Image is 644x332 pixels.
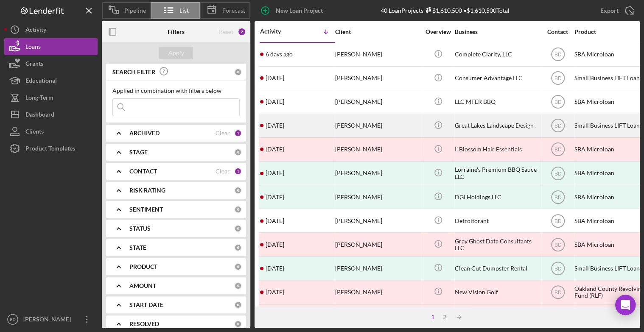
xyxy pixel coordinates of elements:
text: BD [554,265,561,271]
time: 2025-03-03 22:18 [266,194,284,201]
div: [PERSON_NAME] [335,257,420,279]
div: Clean Cut Dumpster Rental [455,257,540,279]
time: 2025-08-06 11:36 [266,98,284,105]
button: Export [592,2,640,19]
button: New Loan Project [255,2,331,19]
div: Educational [25,72,57,91]
div: Clients [25,123,44,142]
div: [PERSON_NAME] [335,209,420,232]
div: Lorraine's Premium BBQ Sauce LLC [455,162,540,184]
time: 2025-05-12 22:35 [266,170,284,176]
div: 0 [234,320,242,328]
b: STAGE [129,149,148,156]
time: 2025-02-21 03:28 [266,218,284,224]
span: Pipeline [124,7,146,14]
div: 1 [234,129,242,137]
div: Clear [216,168,230,175]
div: Client [335,28,420,35]
div: Consumer Advantage LLC [455,67,540,89]
div: 2 [439,314,451,321]
div: New Vision Golf [455,281,540,303]
div: Applied in combination with filters below [112,87,240,94]
div: Long-Term [25,89,53,108]
text: BD [10,317,15,322]
text: BD [554,290,561,296]
b: PRODUCT [129,263,157,270]
div: 1 [427,314,439,321]
button: Clients [4,123,98,140]
text: BD [554,52,561,58]
time: 2025-08-12 17:47 [266,51,293,58]
b: CONTACT [129,168,157,175]
b: START DATE [129,301,163,308]
div: LLC MFER BBQ [455,91,540,113]
time: 2024-10-09 13:32 [266,265,284,272]
button: Apply [159,47,193,59]
text: BD [554,218,561,224]
div: 0 [234,68,242,76]
div: New Loan Project [276,2,323,19]
div: 0 [234,301,242,309]
button: BD[PERSON_NAME] [4,311,98,328]
div: 0 [234,225,242,232]
button: Activity [4,21,98,38]
div: [PERSON_NAME] [335,114,420,137]
div: Complete Clarity, LLC [455,43,540,66]
b: STATE [129,244,146,251]
div: [PERSON_NAME] [335,138,420,161]
b: ARCHIVED [129,130,160,137]
button: Product Templates [4,140,98,157]
text: BD [554,147,561,153]
text: BD [554,170,561,176]
b: SEARCH FILTER [112,69,155,75]
text: BD [554,194,561,200]
div: [PERSON_NAME] [335,162,420,184]
b: RESOLVED [129,321,159,327]
div: I' Blossom Hair Essentials [455,138,540,161]
text: BD [554,123,561,129]
b: STATUS [129,225,151,232]
time: 2025-06-13 15:39 [266,146,284,153]
div: Activity [25,21,46,40]
div: 0 [234,206,242,213]
div: 0 [234,148,242,156]
time: 2025-08-07 04:06 [266,75,284,81]
time: 2025-07-23 21:07 [266,122,284,129]
div: Great Lakes Landscape Design [455,114,540,137]
div: 0 [234,282,242,290]
div: Dashboard [25,106,54,125]
div: 40 Loan Projects • $1,610,500 Total [381,7,510,14]
div: Contact [542,28,574,35]
b: SENTIMENT [129,206,163,213]
b: RISK RATING [129,187,165,194]
div: Product Templates [25,140,75,159]
button: Long-Term [4,89,98,106]
div: [PERSON_NAME] [335,67,420,89]
text: BD [554,99,561,105]
div: 0 [234,263,242,271]
button: Educational [4,72,98,89]
div: [PERSON_NAME] [335,91,420,113]
a: Grants [4,55,98,72]
div: 0 [234,187,242,194]
span: Forecast [222,7,245,14]
div: 0 [234,244,242,251]
div: Loans [25,38,41,57]
div: [PERSON_NAME] [335,281,420,303]
button: Loans [4,38,98,55]
div: [PERSON_NAME] [21,311,76,330]
div: 2 [238,28,246,36]
time: 2024-09-03 23:10 [266,289,284,296]
time: 2025-01-22 13:11 [266,241,284,248]
div: Business [455,28,540,35]
a: Dashboard [4,106,98,123]
text: BD [554,75,561,81]
div: [PERSON_NAME] [335,233,420,256]
div: Reset [219,28,233,35]
div: Apply [168,47,184,59]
